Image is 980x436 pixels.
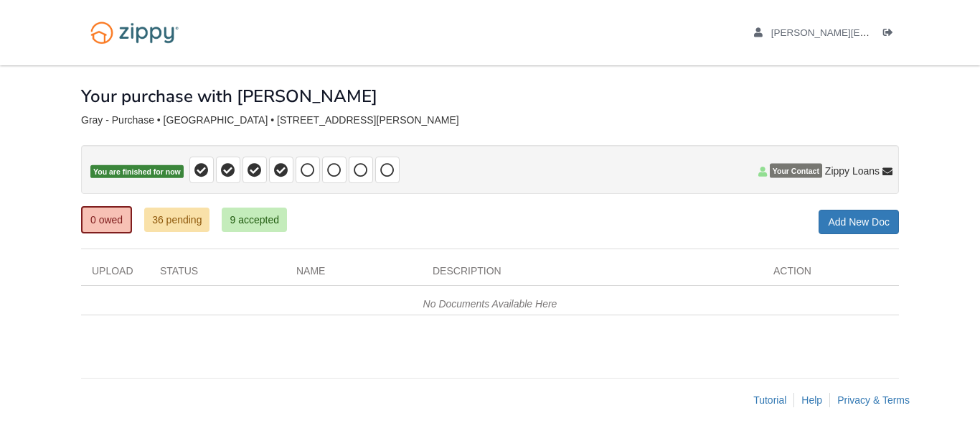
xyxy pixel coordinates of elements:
h1: Your purchase with [PERSON_NAME] [81,87,377,106]
span: You are finished for now [90,165,184,179]
a: Tutorial [753,394,786,406]
a: Log out [883,27,899,42]
span: Zippy Loans [825,164,880,178]
a: Help [801,394,822,406]
div: Name [286,264,422,285]
a: 0 owed [81,206,132,233]
em: No Documents Available Here [423,298,557,310]
a: Privacy & Terms [837,394,910,406]
div: Upload [81,264,149,285]
span: Your Contact [770,164,822,178]
div: Status [149,264,286,285]
img: Logo [81,14,188,51]
div: Action [763,264,899,285]
a: 9 accepted [222,208,287,232]
a: 36 pending [144,208,209,232]
a: Add New Doc [819,210,899,234]
div: Description [422,264,763,285]
div: Gray - Purchase • [GEOGRAPHIC_DATA] • [STREET_ADDRESS][PERSON_NAME] [81,114,899,126]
